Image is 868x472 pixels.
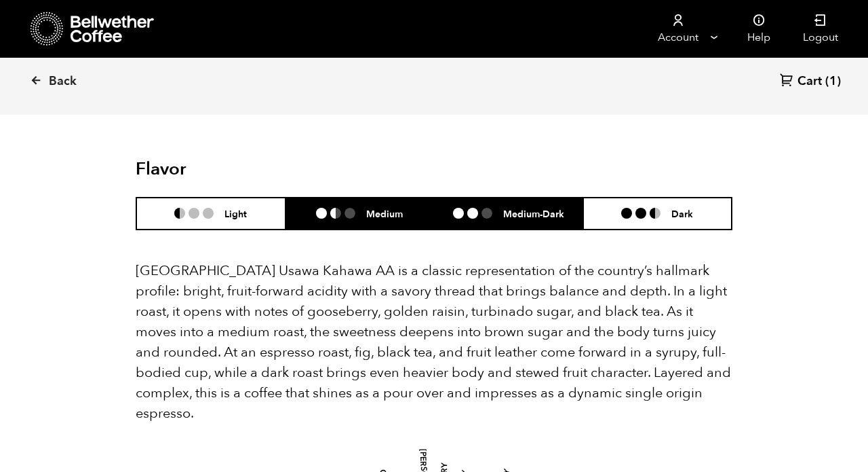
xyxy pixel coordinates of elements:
[136,159,334,180] h2: Flavor
[366,208,403,219] h6: Medium
[671,208,693,219] h6: Dark
[780,73,841,91] a: Cart (1)
[49,73,77,90] span: Back
[825,73,841,90] span: (1)
[503,208,564,219] h6: Medium-Dark
[797,73,822,90] span: Cart
[136,261,732,424] p: [GEOGRAPHIC_DATA] Usawa Kahawa AA is a classic representation of the country’s hallmark profile: ...
[224,208,247,219] h6: Light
